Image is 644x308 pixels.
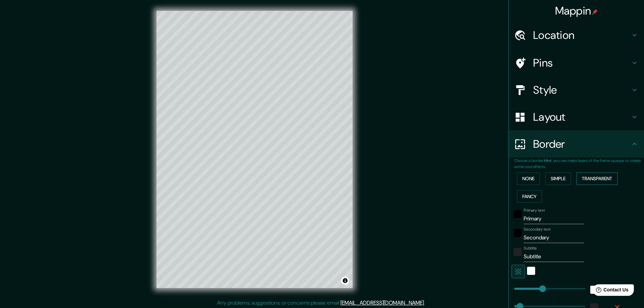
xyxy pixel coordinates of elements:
[514,229,522,237] button: black
[533,28,630,42] h4: Location
[576,172,618,185] button: Transparent
[517,172,540,185] button: None
[509,131,644,158] div: Border
[524,208,545,213] label: Primary text
[524,227,551,232] label: Secondary text
[533,56,630,70] h4: Pins
[545,172,571,185] button: Simple
[340,299,424,306] a: [EMAIL_ADDRESS][DOMAIN_NAME]
[533,110,630,124] h4: Layout
[517,190,542,203] button: Fancy
[509,22,644,49] div: Location
[509,103,644,131] div: Layout
[509,76,644,103] div: Style
[533,83,630,97] h4: Style
[544,158,552,163] b: Hint
[584,282,637,301] iframe: Help widget launcher
[533,137,630,151] h4: Border
[592,9,598,15] img: pin-icon.png
[217,299,425,307] p: Any problems, suggestions, or concerns please email .
[514,158,644,170] p: Choose a border. : you can make layers of the frame opaque to create some cool effects.
[425,299,426,307] div: .
[426,299,427,307] div: .
[514,210,522,218] button: black
[524,245,537,251] label: Subtitle
[341,277,349,285] button: Toggle attribution
[555,4,598,18] h4: Mappin
[527,267,535,275] button: white
[514,248,522,256] button: color-222222
[509,49,644,76] div: Pins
